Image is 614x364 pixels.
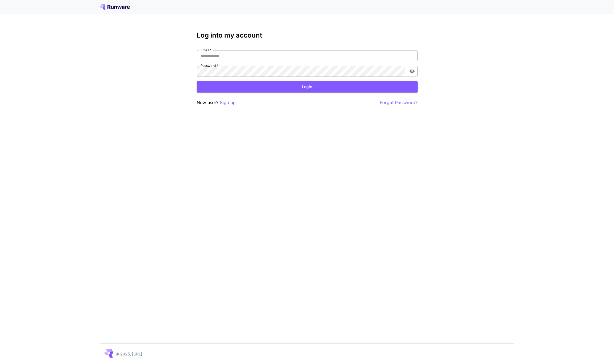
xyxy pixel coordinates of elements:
[201,63,218,68] label: Password
[197,81,418,93] button: Login
[197,31,418,39] h3: Log into my account
[201,48,211,52] label: Email
[380,99,418,106] button: Forgot Password?
[220,99,236,106] button: Sign up
[407,66,417,76] button: toggle password visibility
[197,99,236,106] p: New user?
[115,351,142,357] p: © 2025, [URL]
